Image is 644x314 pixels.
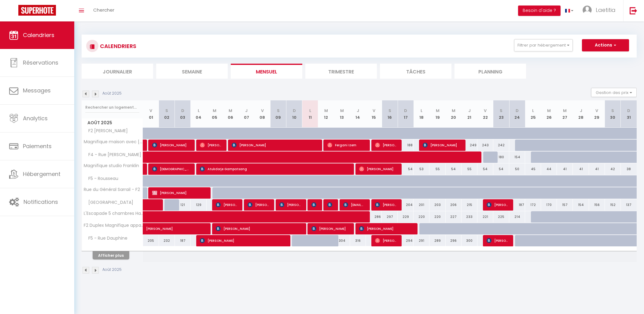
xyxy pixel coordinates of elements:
[165,108,168,114] abbr: S
[414,100,429,128] th: 18
[563,108,567,114] abbr: M
[509,100,525,128] th: 24
[429,163,445,175] div: 55
[245,108,248,114] abbr: J
[452,108,455,114] abbr: M
[446,163,462,175] div: 54
[343,199,364,211] span: [EMAIL_ADDRESS][DOMAIN_NAME] [PERSON_NAME]
[583,6,592,15] img: ...
[388,108,391,114] abbr: S
[286,100,302,128] th: 10
[23,114,48,122] span: Analytics
[621,199,637,211] div: 137
[589,100,605,128] th: 29
[216,199,237,211] span: [PERSON_NAME]
[293,108,296,114] abbr: D
[380,64,451,79] li: Tâches
[429,100,445,128] th: 19
[324,108,328,114] abbr: M
[525,100,541,128] th: 25
[102,91,122,96] p: Août 2025
[85,102,139,113] input: Rechercher un logement...
[159,100,175,128] th: 02
[398,199,414,211] div: 204
[83,211,144,216] span: L'Escapade 5 chambres Havraise
[23,170,61,178] span: Hébergement
[18,5,56,16] img: Super Booking
[398,100,414,128] th: 17
[493,140,509,151] div: 242
[605,163,621,175] div: 42
[83,199,135,206] span: [GEOGRAPHIC_DATA]
[605,199,621,211] div: 152
[477,100,493,128] th: 22
[621,100,637,128] th: 31
[525,199,541,211] div: 172
[509,199,525,211] div: 187
[83,223,144,228] span: F2 Duplex Magnifique appartement Bastion
[621,163,637,175] div: 38
[630,7,637,14] img: logout
[446,235,462,246] div: 296
[350,100,366,128] th: 14
[573,163,589,175] div: 41
[327,199,333,211] span: Raivis VIPULIS
[398,140,414,151] div: 188
[375,199,396,211] span: [PERSON_NAME] kamunga
[366,100,382,128] th: 15
[477,163,493,175] div: 54
[404,108,407,114] abbr: D
[589,199,605,211] div: 156
[83,187,140,192] span: Rue du Général Sarrail - F2
[175,199,191,211] div: 121
[305,64,377,79] li: Trimestre
[359,223,412,234] span: [PERSON_NAME]
[82,64,153,79] li: Journalier
[334,235,350,246] div: 304
[514,39,573,51] button: Filtrer par hébergement
[477,140,493,151] div: 243
[462,235,477,246] div: 300
[557,163,573,175] div: 41
[277,108,280,114] abbr: S
[311,223,348,234] span: [PERSON_NAME]
[207,100,223,128] th: 05
[468,108,471,114] abbr: J
[200,139,221,151] span: [PERSON_NAME]
[23,59,58,66] span: Réservations
[596,6,616,14] span: Laetitia
[83,128,129,134] span: F2 [PERSON_NAME]
[375,235,396,246] span: [PERSON_NAME]
[462,100,477,128] th: 21
[83,163,139,168] span: Magnifique studio Franklin
[532,108,534,114] abbr: L
[82,118,143,127] span: Août 2025
[261,108,264,114] abbr: V
[493,163,509,175] div: 54
[462,163,477,175] div: 55
[509,151,525,163] div: 154
[143,235,159,246] div: 205
[627,108,630,114] abbr: D
[487,235,508,246] span: [PERSON_NAME]
[216,223,300,234] span: [PERSON_NAME]
[83,140,144,144] span: Magnifique maison avec [PERSON_NAME]- REMICOURT
[557,199,573,211] div: 157
[429,211,445,222] div: 220
[375,139,396,151] span: [PERSON_NAME]
[436,108,440,114] abbr: M
[487,199,508,211] span: [PERSON_NAME]
[541,100,557,128] th: 26
[309,108,311,114] abbr: L
[232,139,316,151] span: [PERSON_NAME]
[143,100,159,128] th: 01
[318,100,334,128] th: 12
[340,108,344,114] abbr: M
[595,108,598,114] abbr: V
[156,64,228,79] li: Semaine
[462,199,477,211] div: 215
[152,187,205,199] span: [PERSON_NAME]
[311,199,317,211] span: [PERSON_NAME]
[152,139,189,151] span: [PERSON_NAME]
[611,108,614,114] abbr: S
